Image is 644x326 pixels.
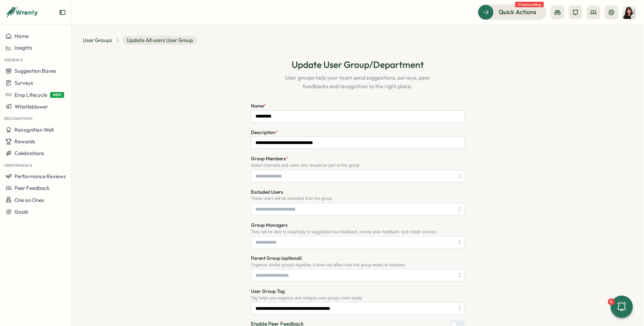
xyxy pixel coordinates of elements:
h1: Update User Group/Department [292,59,424,71]
span: Peer Feedback [14,185,50,191]
label: Group Members [251,155,288,163]
span: Goals [14,208,28,215]
p: User groups help your team send suggestions, surveys, peer feedbacks and recognition to the right... [281,73,435,91]
span: Celebrations [14,150,44,156]
span: 3 tasks waiting [515,2,544,7]
span: Quick Actions [499,8,537,17]
div: They will be able to read/reply to suggestion box feedback, review peer feedback, and create surveys [251,230,465,234]
div: 4 [608,298,615,305]
span: Emp Lifecycle [14,92,47,98]
div: These users will be excluded from the group [251,196,465,201]
img: Kelly Rosa [623,6,636,19]
span: Whistleblower [14,103,48,110]
label: Name [251,102,266,110]
button: Expand sidebar [59,9,66,16]
button: Quick Actions [478,4,547,20]
label: Group Managers [251,222,287,229]
span: NEW [50,92,64,98]
span: Home [14,33,29,39]
span: Rewards [14,138,35,145]
span: Surveys [14,80,33,86]
div: Organize similar groups together, it does not affect how this group works or behaves [251,263,465,267]
span: Performance Reviews [14,173,66,180]
label: Excluded Users [251,189,283,196]
label: User Group Tag [251,288,285,295]
span: Suggestion Boxes [14,68,56,74]
label: Description [251,129,278,136]
a: User Groups [83,37,112,44]
button: 4 [611,296,633,318]
label: Parent Group (optional) [251,255,302,262]
span: Recognition Wall [14,126,53,133]
span: One on Ones [14,197,44,203]
span: Insights [14,44,32,51]
div: Select channels and users who should be part of this group [251,163,465,168]
div: Tag helps you organize and analyze user groups more easily [251,296,465,300]
span: Update All users User Group [123,36,197,45]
